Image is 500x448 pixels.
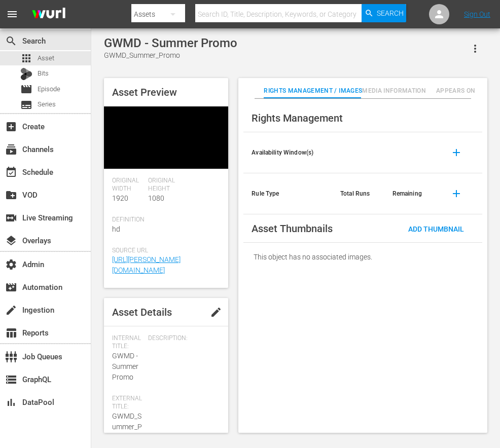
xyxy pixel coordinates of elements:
span: GraphQL [5,374,17,386]
span: Original Width [112,177,143,193]
button: add [444,140,469,165]
span: Description: [148,334,215,343]
span: External Title: [112,395,143,411]
span: Internal Title: [112,334,143,351]
span: Automation [5,281,17,293]
span: Appears On [426,86,485,96]
button: Add Thumbnail [400,219,472,238]
span: add [450,146,462,159]
span: Asset Thumbnails [252,222,333,235]
span: hd [112,225,120,233]
span: Reports [5,327,17,339]
span: Job Queues [5,351,17,363]
span: GWMD_Summer_Promo [112,412,142,441]
span: Series [38,99,56,109]
div: Bits [20,68,32,80]
span: Channels [5,143,17,156]
div: GWMD - Summer Promo [104,36,237,50]
span: DataPool [5,396,17,408]
span: Episode [38,84,60,94]
button: edit [204,300,228,324]
span: Asset [20,52,32,64]
span: Media Information [362,86,426,96]
span: Admin [5,258,17,271]
span: VOD [5,189,17,201]
span: Asset [38,53,54,63]
span: Original Height [148,177,179,193]
a: [URL][PERSON_NAME][DOMAIN_NAME] [112,255,181,274]
span: Create [5,121,17,133]
span: Ingestion [5,304,17,316]
span: Rights Management / Images [264,86,362,96]
span: Rights Management [252,112,343,124]
span: Search [5,35,17,47]
div: This object has no associated images. [243,243,482,271]
span: Live Streaming [5,212,17,224]
span: Bits [38,68,49,79]
span: Add Thumbnail [400,225,472,233]
th: Total Runs [332,173,384,214]
span: menu [6,8,18,20]
th: Rule Type [243,173,332,214]
span: 1920 [112,194,128,202]
a: Sign Out [464,10,490,18]
span: 1080 [148,194,164,202]
span: Series [20,99,32,111]
span: Schedule [5,166,17,178]
img: ans4CAIJ8jUAAAAAAAAAAAAAAAAAAAAAAAAgQb4GAAAAAAAAAAAAAAAAAAAAAAAAJMjXAAAAAAAAAAAAAAAAAAAAAAAAgAT5G... [24,3,73,26]
span: Search [377,4,404,22]
span: Source Url [112,247,215,255]
span: Definition [112,216,145,224]
span: Asset Preview [112,86,177,98]
span: GWMD - Summer Promo [112,352,138,381]
span: edit [210,306,222,318]
button: add [444,181,469,206]
button: Search [362,4,406,22]
div: GWMD_Summer_Promo [104,50,237,61]
th: Remaining [384,173,436,214]
span: add [450,188,462,200]
th: Availability Window(s) [243,132,332,173]
span: Episode [20,83,32,95]
span: Overlays [5,235,17,247]
span: Asset Details [112,306,172,318]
